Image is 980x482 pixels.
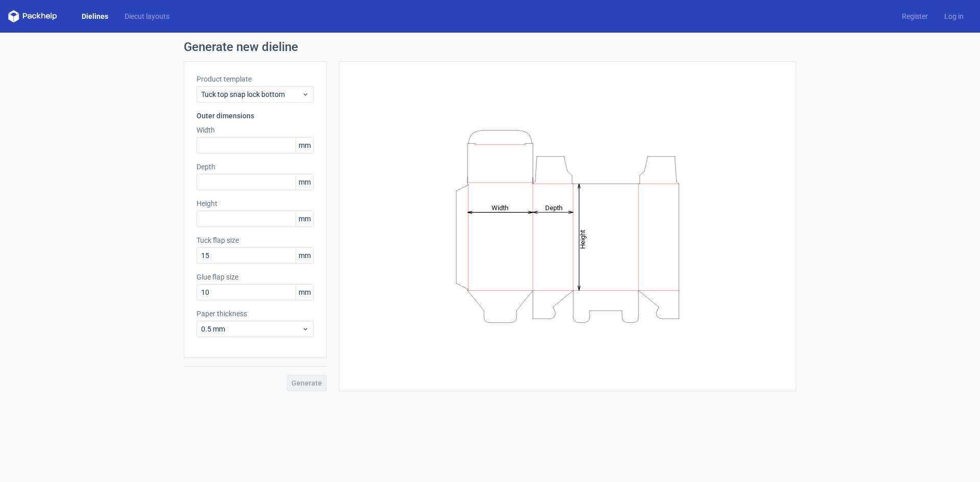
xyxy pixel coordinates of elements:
tspan: Width [492,204,508,211]
a: Register [894,11,936,21]
span: mm [296,248,313,263]
a: Diecut layouts [116,11,178,21]
span: 0.5 mm [201,324,302,334]
span: mm [296,138,313,153]
h1: Generate new dieline [184,41,796,53]
a: Dielines [73,11,116,21]
tspan: Depth [545,204,562,211]
span: mm [296,285,313,300]
h3: Outer dimensions [197,111,314,121]
label: Tuck flap size [197,235,314,245]
a: Log in [936,11,972,21]
label: Product template [197,74,314,84]
span: Tuck top snap lock bottom [201,89,302,99]
tspan: Height [579,230,586,248]
span: mm [296,211,313,226]
label: Depth [197,162,314,172]
span: mm [296,174,313,190]
label: Paper thickness [197,309,314,319]
label: Width [197,125,314,135]
label: Glue flap size [197,272,314,282]
label: Height [197,198,314,209]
